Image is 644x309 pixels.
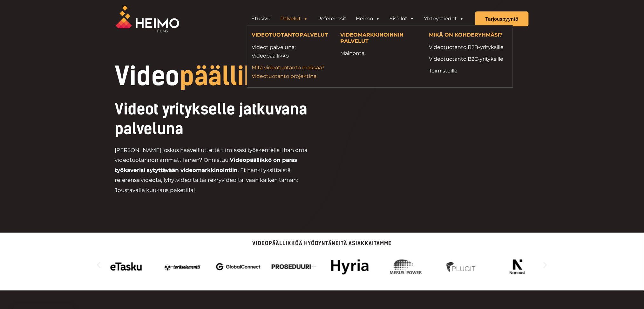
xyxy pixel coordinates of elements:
[216,256,261,278] div: 3 / 14
[475,11,529,26] a: Tarjouspyyntö
[160,256,205,278] img: Videotuotantoa yritykselle jatkuvana palveluna hankkii mm. Teräselementti
[439,256,484,278] div: 7 / 14
[272,256,316,278] div: 4 / 14
[439,256,484,278] img: Videotuotantoa yritykselle jatkuvana palveluna hankkii mm. Plugit
[495,256,540,278] img: nanoksi_logo
[95,241,549,246] p: Videopäällikköä hyödyntäneitä asiakkaitamme
[328,256,372,278] img: hyria_heimo
[272,256,316,278] img: Videotuotantoa yritykselle jatkuvana palveluna hankkii mm. Proseduuri
[340,32,419,45] h4: VIDEOMARKKINOINNIN PALVELUT
[383,256,428,278] img: Videotuotantoa yritykselle jatkuvana palveluna hankkii mm. Merus Power
[104,256,149,278] img: Videotuotantoa yritykselle jatkuvana palveluna hankkii mm. eTasku
[115,145,322,196] p: [PERSON_NAME] joskus haaveillut, että tiimissäsi työskentelisi ihan oma videotuotannon ammattilai...
[340,49,419,58] a: Mainonta
[104,256,149,278] div: 1 / 14
[216,256,261,278] img: Videotuotantoa yritykselle jatkuvana palveluna hankkii mm. GlobalConnect
[383,256,428,278] div: 6 / 14
[419,12,469,25] a: Yhteystiedot
[95,252,549,278] div: Karuselli | Vieritys vaakasuunnassa: Vasen ja oikea nuoli
[429,32,508,39] h4: MIKÄ ON KOHDERYHMÄSI?
[247,12,276,25] a: Etusivu
[276,12,313,25] a: Palvelut
[180,61,287,92] span: päällikkö
[160,256,205,278] div: 2 / 14
[351,12,385,25] a: Heimo
[429,43,508,52] a: Videotuotanto B2B-yrityksille
[385,12,419,25] a: Sisällöt
[115,64,365,89] h1: Video
[328,256,372,278] div: 5 / 14
[116,5,179,32] img: Heimo Filmsin logo
[244,12,472,25] aside: Header Widget 1
[313,12,351,25] a: Referenssit
[252,43,331,60] a: Videot palveluna: Videopäällikkö
[252,63,331,80] a: Mitä videotuotanto maksaa?Videotuotanto projektina
[495,256,540,278] div: 8 / 14
[429,66,508,75] a: Toimistoille
[115,100,308,138] span: Videot yritykselle jatkuvana palveluna
[252,32,331,39] h4: VIDEOTUOTANTOPALVELUT
[429,55,508,63] a: Videotuotanto B2C-yrityksille
[115,157,297,173] strong: Videopäällikkö on paras työkaverisi sytyttävään videomarkkinointiin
